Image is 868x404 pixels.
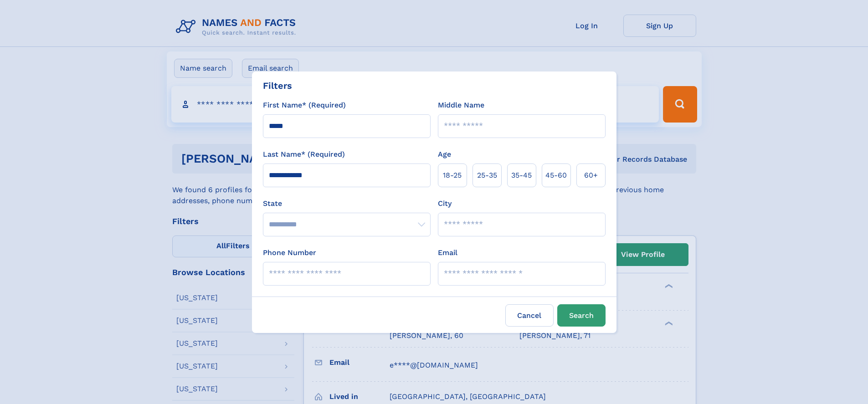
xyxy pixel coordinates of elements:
label: Middle Name [438,100,484,111]
span: 35‑45 [511,170,532,181]
span: 25‑35 [477,170,497,181]
div: Filters [263,79,292,92]
span: 45‑60 [545,170,567,181]
label: Phone Number [263,247,316,258]
label: First Name* (Required) [263,100,346,111]
label: Email [438,247,457,258]
label: Last Name* (Required) [263,149,345,160]
button: Search [557,304,606,327]
label: State [263,198,431,209]
span: 18‑25 [443,170,462,181]
label: Age [438,149,451,160]
span: 60+ [584,170,598,181]
label: City [438,198,452,209]
label: Cancel [505,304,554,327]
